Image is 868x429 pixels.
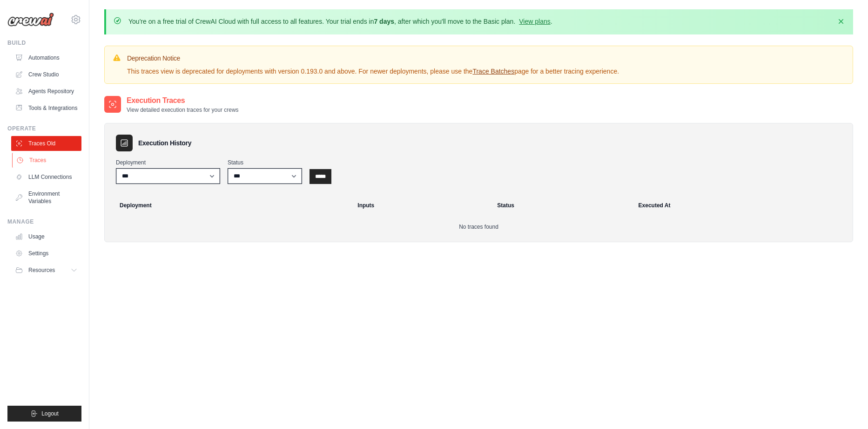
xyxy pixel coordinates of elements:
a: Environment Variables [11,186,81,209]
button: Resources [11,263,81,278]
a: Traces Old [11,136,81,151]
span: Logout [41,410,59,417]
a: Usage [11,229,81,244]
a: Settings [11,246,81,261]
img: Logo [7,13,54,27]
a: Agents Repository [11,84,81,99]
a: LLM Connections [11,170,81,184]
div: Build [7,39,81,47]
p: This traces view is deprecated for deployments with version 0.193.0 and above. For newer deployme... [127,67,619,76]
a: Crew Studio [11,67,81,82]
div: Manage [7,218,81,225]
a: Automations [11,50,81,65]
label: Status [228,159,302,166]
a: Traces [12,153,82,168]
a: Trace Batches [472,68,514,75]
th: Inputs [352,195,491,216]
h3: Execution History [138,138,191,148]
div: Operate [7,125,81,132]
th: Deployment [108,195,352,216]
p: No traces found [116,223,841,231]
span: Resources [28,266,55,274]
p: View detailed execution traces for your crews [127,106,239,114]
label: Deployment [116,159,220,166]
strong: 7 days [374,18,394,25]
th: Status [491,195,632,216]
a: View plans [519,18,550,25]
button: Logout [7,406,81,422]
p: You're on a free trial of CrewAI Cloud with full access to all features. Your trial ends in , aft... [128,17,552,26]
th: Executed At [633,195,849,216]
h3: Deprecation Notice [127,54,619,63]
a: Tools & Integrations [11,101,81,116]
h2: Execution Traces [127,95,239,106]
